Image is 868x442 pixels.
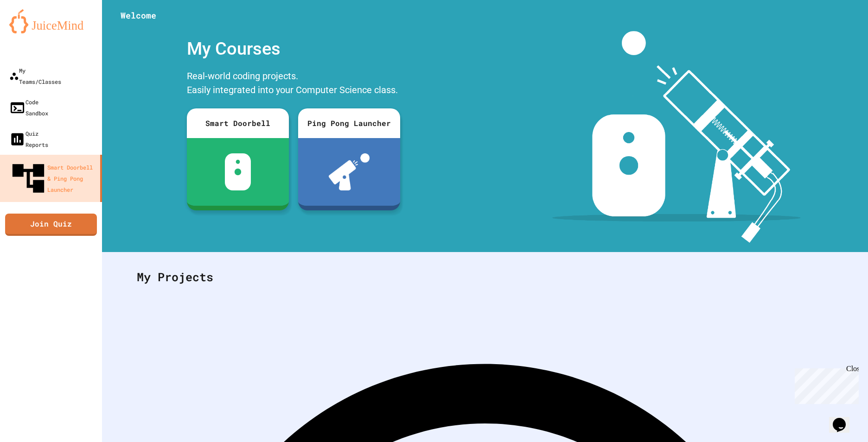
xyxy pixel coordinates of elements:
img: banner-image-my-projects.png [552,31,801,243]
img: ppl-with-ball.png [329,153,370,190]
div: Smart Doorbell [187,108,289,138]
a: Join Quiz [5,214,97,236]
div: My Projects [128,259,842,295]
iframe: chat widget [791,365,859,404]
div: My Courses [182,31,405,67]
div: Chat with us now!Close [4,4,64,59]
div: Code Sandbox [9,96,48,119]
iframe: chat widget [829,405,859,433]
div: My Teams/Classes [9,65,61,87]
img: logo-orange.svg [9,9,93,33]
div: Smart Doorbell & Ping Pong Launcher [9,159,96,197]
img: sdb-white.svg [225,153,251,190]
div: Real-world coding projects. Easily integrated into your Computer Science class. [182,67,405,101]
div: Quiz Reports [9,128,48,150]
div: Ping Pong Launcher [298,108,400,138]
